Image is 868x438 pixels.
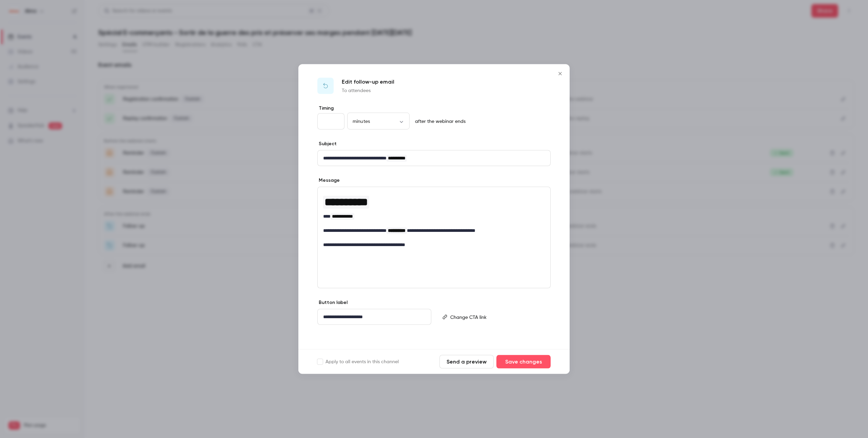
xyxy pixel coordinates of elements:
[342,78,394,86] p: Edit follow-up email
[496,355,551,369] button: Save changes
[318,187,550,253] div: editor
[553,67,567,81] button: Close
[439,355,494,369] button: Send a preview
[318,309,431,325] div: editor
[317,140,337,147] label: Subject
[347,118,410,125] div: minutes
[317,358,399,365] label: Apply to all events in this channel
[318,151,550,166] div: editor
[448,309,550,325] div: editor
[317,105,551,112] label: Timing
[412,118,466,125] p: after the webinar ends
[342,87,394,94] p: To attendees
[317,299,348,306] label: Button label
[317,177,340,184] label: Message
